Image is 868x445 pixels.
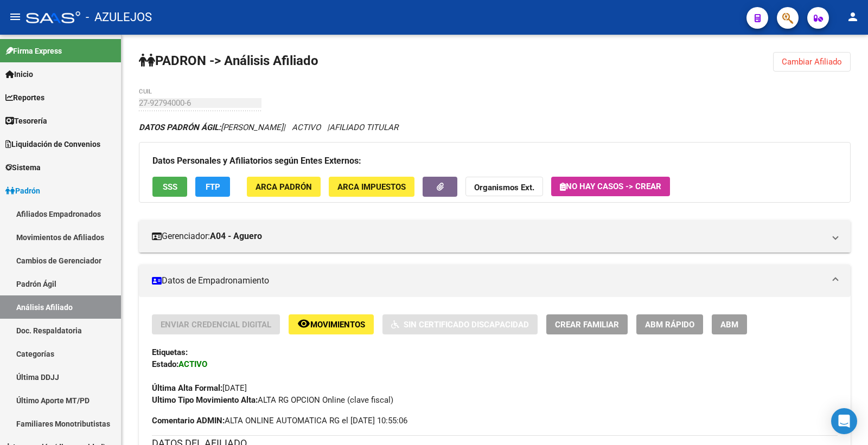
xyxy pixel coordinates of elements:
[139,265,851,297] mat-expansion-panel-header: Datos de Empadronamiento
[152,395,393,405] span: ALTA RG OPCION Online (clave fiscal)
[86,5,152,29] span: - AZULEJOS
[5,115,47,127] span: Tesorería
[636,314,703,334] button: ABM Rápido
[139,122,283,132] span: [PERSON_NAME]
[206,182,220,192] span: FTP
[152,416,225,425] strong: Comentario ADMIN:
[5,162,41,173] span: Sistema
[297,317,310,330] mat-icon: remove_red_eye
[5,92,44,104] span: Reportes
[210,230,262,242] strong: A04 - Aguero
[178,359,207,369] strong: ACTIVO
[5,68,33,80] span: Inicio
[139,122,221,132] strong: DATOS PADRÓN ÁGIL:
[560,182,661,191] span: No hay casos -> Crear
[846,10,859,23] mat-icon: person
[152,177,187,197] button: SSS
[139,53,318,68] strong: PADRON -> Análisis Afiliado
[773,52,851,72] button: Cambiar Afiliado
[152,383,247,393] span: [DATE]
[404,320,529,330] span: Sin Certificado Discapacidad
[195,177,230,197] button: FTP
[310,320,365,330] span: Movimientos
[247,177,321,197] button: ARCA Padrón
[161,320,271,330] span: Enviar Credencial Digital
[152,383,222,393] strong: Última Alta Formal:
[152,153,837,169] h3: Datos Personales y Afiliatorios según Entes Externos:
[555,320,619,330] span: Crear Familiar
[163,182,177,192] span: SSS
[152,347,188,357] strong: Etiquetas:
[152,415,407,427] span: ALTA ONLINE AUTOMATICA RG el [DATE] 10:55:06
[152,314,280,334] button: Enviar Credencial Digital
[382,314,538,334] button: Sin Certificado Discapacidad
[551,177,670,196] button: No hay casos -> Crear
[5,138,100,150] span: Liquidación de Convenios
[152,395,258,405] strong: Ultimo Tipo Movimiento Alta:
[9,10,22,23] mat-icon: menu
[831,408,857,434] div: Open Intercom Messenger
[465,177,543,197] button: Organismos Ext.
[712,314,747,334] button: ABM
[139,220,851,253] mat-expansion-panel-header: Gerenciador:A04 - Aguero
[337,182,406,192] span: ARCA Impuestos
[5,185,40,197] span: Padrón
[256,182,312,192] span: ARCA Padrón
[289,314,374,334] button: Movimientos
[720,320,738,330] span: ABM
[152,359,178,369] strong: Estado:
[139,122,398,132] i: | ACTIVO |
[152,275,825,287] mat-panel-title: Datos de Empadronamiento
[782,57,842,67] span: Cambiar Afiliado
[152,230,825,242] mat-panel-title: Gerenciador:
[329,122,398,132] span: AFILIADO TITULAR
[474,183,534,192] strong: Organismos Ext.
[5,45,62,57] span: Firma Express
[645,320,694,330] span: ABM Rápido
[329,177,414,197] button: ARCA Impuestos
[546,314,628,334] button: Crear Familiar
